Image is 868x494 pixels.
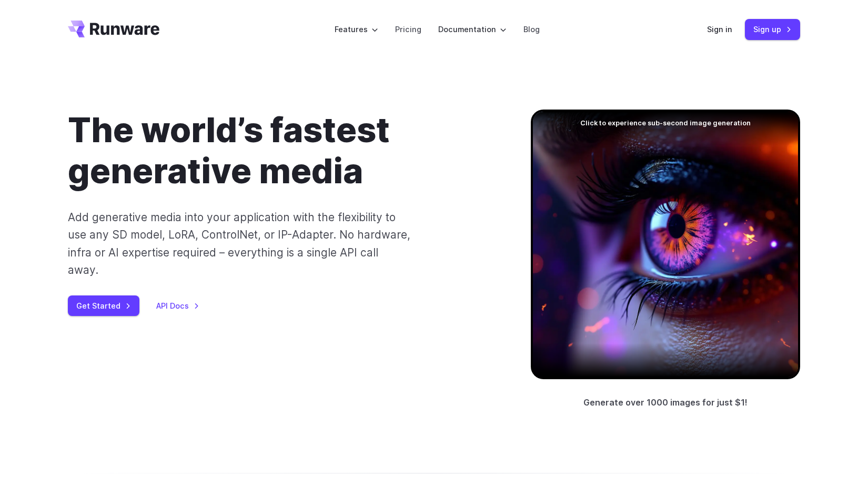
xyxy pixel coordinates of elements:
a: Get Started [68,295,139,316]
label: Documentation [438,23,507,35]
label: Features [335,23,378,35]
a: Blog [523,23,540,35]
a: Sign in [707,23,732,35]
a: Pricing [395,23,421,35]
p: Generate over 1000 images for just $1! [583,396,748,410]
p: Add generative media into your application with the flexibility to use any SD model, LoRA, Contro... [68,209,411,279]
h1: The world’s fastest generative media [68,110,497,192]
a: API Docs [156,300,199,312]
a: Go to / [68,21,159,37]
a: Sign up [745,19,800,39]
